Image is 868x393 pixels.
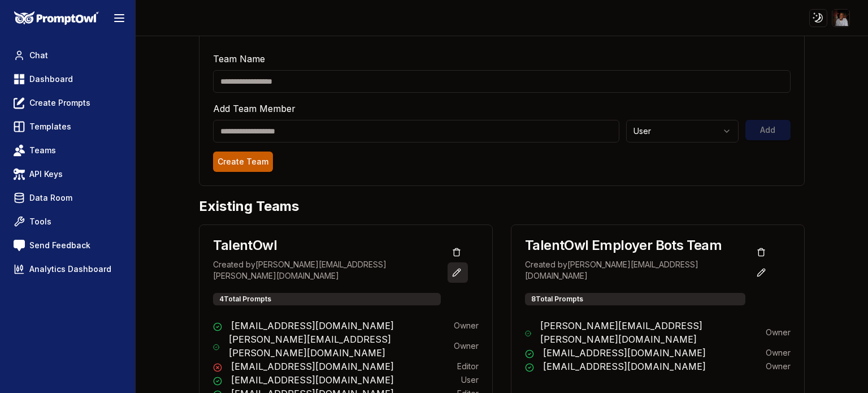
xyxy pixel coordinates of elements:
[9,259,126,279] a: Analytics Dashboard
[766,347,791,359] p: Owner
[213,53,265,64] label: Team Name
[213,152,273,172] button: Create Team
[231,360,394,373] p: [EMAIL_ADDRESS][DOMAIN_NAME]
[454,340,479,352] p: Owner
[525,259,745,282] p: Created by [PERSON_NAME][EMAIL_ADDRESS][DOMAIN_NAME]
[229,332,454,360] p: [PERSON_NAME][EMAIL_ADDRESS][PERSON_NAME][DOMAIN_NAME]
[231,373,394,387] p: [EMAIL_ADDRESS][DOMAIN_NAME]
[540,319,765,346] p: [PERSON_NAME][EMAIL_ADDRESS][PERSON_NAME][DOMAIN_NAME]
[833,10,849,26] img: ACg8ocKwg1ZnvplAi4MZn2l9B3RnRmRfRsN2ot-uIrpFMyt72J14-2fa=s96-c
[213,103,296,114] label: Add Team Member
[29,50,48,61] span: Chat
[29,169,63,180] span: API Keys
[29,264,111,275] span: Analytics Dashboard
[213,259,441,282] p: Created by [PERSON_NAME][EMAIL_ADDRESS][PERSON_NAME][DOMAIN_NAME]
[213,293,441,305] div: 4 Total Prompts
[213,239,441,252] h3: TalentOwl
[9,69,126,89] a: Dashboard
[231,319,394,332] p: [EMAIL_ADDRESS][DOMAIN_NAME]
[9,93,126,113] a: Create Prompts
[461,374,479,386] p: User
[543,346,706,360] p: [EMAIL_ADDRESS][DOMAIN_NAME]
[766,327,791,338] p: Owner
[9,45,126,66] a: Chat
[454,320,479,331] p: Owner
[9,140,126,161] a: Teams
[29,74,73,85] span: Dashboard
[9,235,126,256] a: Send Feedback
[525,293,745,305] div: 8 Total Prompts
[9,164,126,184] a: API Keys
[14,11,99,25] img: PromptOwl
[9,211,126,232] a: Tools
[29,121,71,132] span: Templates
[9,116,126,137] a: Templates
[14,240,25,251] img: feedback
[9,188,126,208] a: Data Room
[457,361,479,372] p: Editor
[525,239,745,252] h3: TalentOwl Employer Bots Team
[199,197,299,215] h1: Existing Teams
[29,192,72,204] span: Data Room
[29,240,90,251] span: Send Feedback
[766,361,791,372] p: Owner
[29,97,90,109] span: Create Prompts
[543,360,706,373] p: [EMAIL_ADDRESS][DOMAIN_NAME]
[29,145,56,156] span: Teams
[29,216,51,227] span: Tools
